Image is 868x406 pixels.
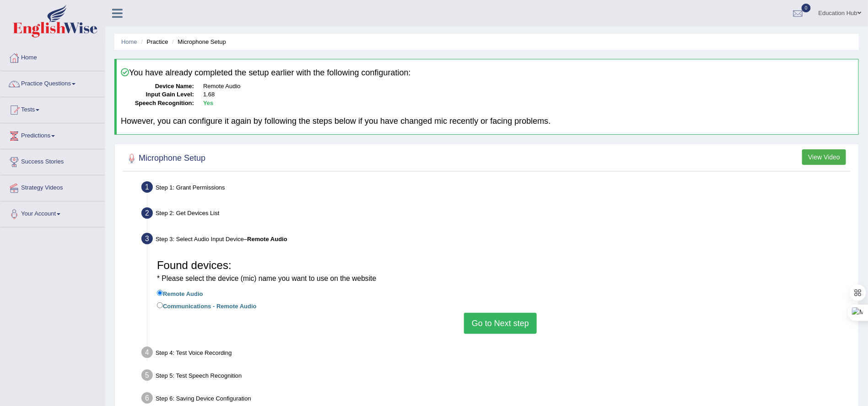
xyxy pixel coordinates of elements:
small: * Please select the device (mic) name you want to use on the website [157,274,376,282]
span: 0 [802,4,811,12]
dd: Remote Audio [203,82,854,91]
h3: Found devices: [157,259,844,284]
dt: Speech Recognition: [121,99,194,108]
a: Your Account [0,201,105,224]
b: Remote Audio [247,236,287,243]
h4: You have already completed the setup earlier with the following configuration: [121,68,854,78]
button: View Video [802,149,846,165]
label: Remote Audio [157,288,203,298]
input: Remote Audio [157,290,163,296]
a: Predictions [0,123,105,146]
h4: However, you can configure it again by following the steps below if you have changed mic recently... [121,117,854,126]
div: Step 4: Test Voice Recording [137,344,854,364]
a: Tests [0,97,105,120]
label: Communications - Remote Audio [157,301,257,311]
a: Practice Questions [0,71,105,94]
div: Step 2: Get Devices List [137,205,854,225]
h2: Microphone Setup [125,152,205,165]
dt: Input Gain Level: [121,90,194,99]
a: Success Stories [0,149,105,172]
span: – [244,236,287,243]
a: Strategy Videos [0,175,105,198]
dt: Device Name: [121,82,194,91]
li: Microphone Setup [170,37,226,46]
dd: 1.68 [203,90,854,99]
div: Step 3: Select Audio Input Device [137,230,854,250]
li: Practice [139,37,168,46]
b: Yes [203,100,213,106]
button: Go to Next step [464,313,537,334]
div: Step 5: Test Speech Recognition [137,367,854,387]
a: Home [121,38,137,45]
div: Step 1: Grant Permissions [137,179,854,199]
input: Communications - Remote Audio [157,302,163,308]
a: Home [0,45,105,68]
